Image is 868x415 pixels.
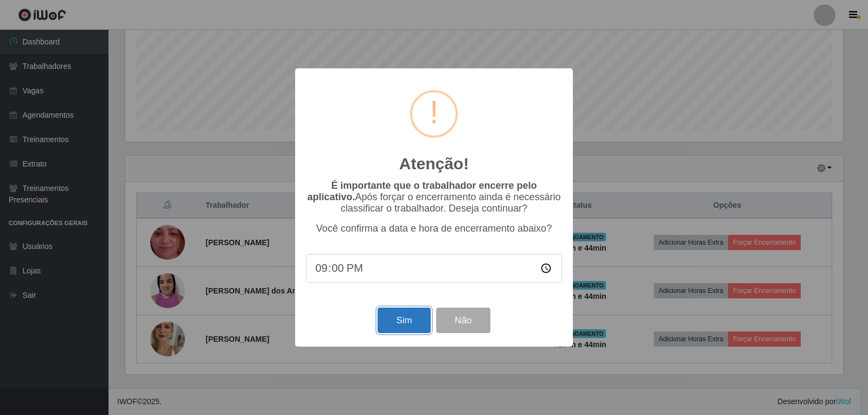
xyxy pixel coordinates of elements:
p: Após forçar o encerramento ainda é necessário classificar o trabalhador. Deseja continuar? [306,180,562,214]
h2: Atenção! [399,154,469,174]
p: Você confirma a data e hora de encerramento abaixo? [306,223,562,234]
b: É importante que o trabalhador encerre pelo aplicativo. [307,180,537,202]
button: Não [436,308,490,333]
button: Sim [378,308,430,333]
